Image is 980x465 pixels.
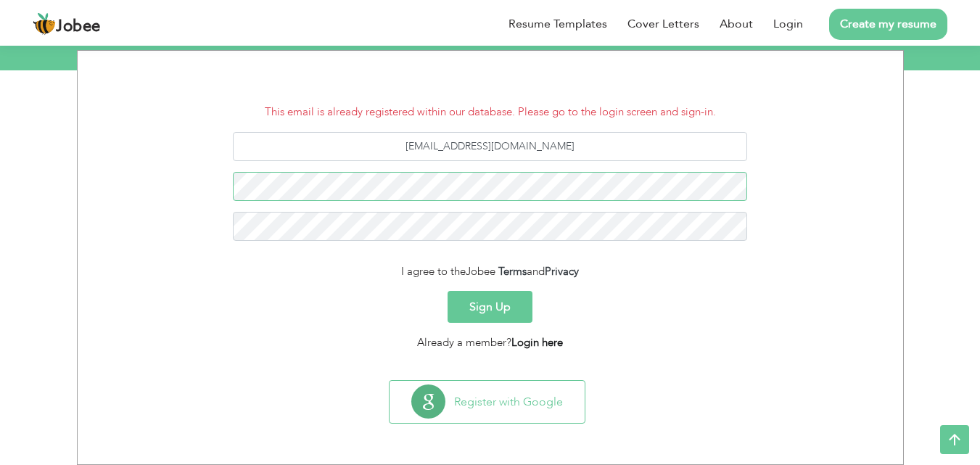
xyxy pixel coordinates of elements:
button: Sign Up [448,291,532,323]
span: Jobee [466,264,495,279]
button: Register with Google [390,381,585,423]
a: Login [773,15,803,33]
img: jobee.io [33,12,56,36]
a: Resume Templates [508,15,607,33]
li: This email is already registered within our database. Please go to the login screen and sign-in. [88,104,892,120]
a: Jobee [33,12,101,36]
a: Create my resume [829,9,947,40]
div: Already a member? [88,334,892,351]
input: Email [233,132,747,161]
a: Privacy [545,264,579,279]
span: Jobee [56,19,101,35]
a: Cover Letters [627,15,699,33]
a: About [720,15,753,33]
a: Terms [498,264,527,279]
div: I agree to the and [88,263,892,280]
a: Login here [511,335,563,350]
